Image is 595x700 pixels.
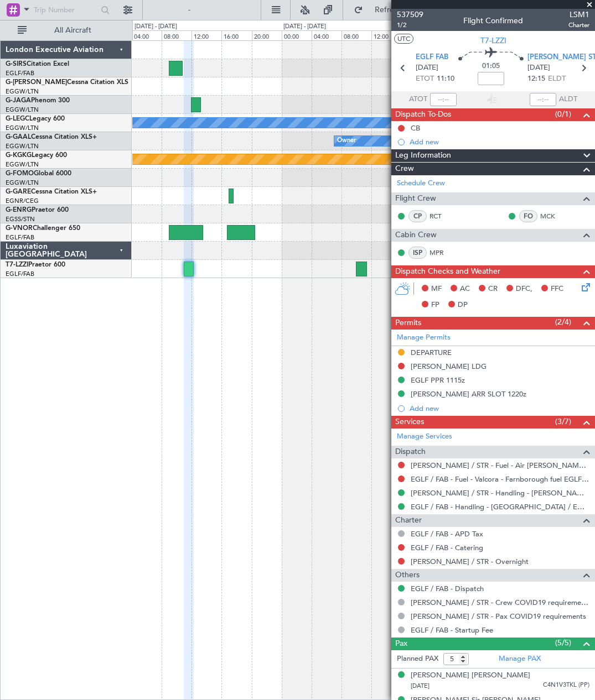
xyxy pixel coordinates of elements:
span: 11:10 [437,74,454,85]
a: G-LEGCLegacy 600 [6,116,65,122]
a: EGGW/LTN [6,179,39,187]
span: G-KGKG [6,152,32,159]
span: AC [460,284,470,295]
div: 00:00 [282,30,312,40]
a: EGGW/LTN [6,87,39,96]
a: G-GARECessna Citation XLS+ [6,189,97,195]
span: Charter [568,20,589,30]
span: (2/4) [555,316,571,328]
span: [DATE] [411,682,430,690]
span: G-ENRG [6,207,32,213]
input: Trip Number [34,2,97,18]
span: Permits [395,317,421,330]
span: 12:15 [527,74,545,85]
div: 16:00 [221,30,251,40]
span: ALDT [559,94,577,105]
span: ATOT [409,94,427,105]
div: 04:00 [132,30,162,40]
a: MPR [430,248,454,258]
span: 537509 [397,9,423,20]
span: FP [431,300,439,311]
div: 08:00 [342,30,371,40]
span: G-LEGC [6,116,29,122]
a: EGLF / FAB - Dispatch [411,584,484,593]
div: [PERSON_NAME] LDG [411,362,487,371]
div: 12:00 [192,30,221,40]
span: G-GAAL [6,134,31,140]
span: Refresh [365,6,412,14]
div: EGLF PPR 1115z [411,375,465,385]
div: CB [411,123,420,133]
div: Add new [410,137,589,147]
span: Charter [395,514,422,527]
a: T7-LZZIPraetor 600 [6,262,65,268]
div: [PERSON_NAME] [PERSON_NAME] [411,670,530,681]
button: Refresh [349,1,415,19]
a: EGGW/LTN [6,124,39,132]
a: Manage Permits [397,332,451,343]
div: 04:00 [312,30,342,40]
span: Dispatch To-Dos [395,108,451,121]
span: [DATE] [527,62,550,74]
span: Cabin Crew [395,229,437,242]
a: EGGW/LTN [6,106,39,114]
span: G-GARE [6,189,31,195]
button: All Aircraft [12,22,120,39]
label: Planned PAX [397,654,438,665]
div: 08:00 [162,30,192,40]
span: Others [395,569,420,582]
a: [PERSON_NAME] / STR - Handling - [PERSON_NAME] AVIATION SERVICE [PERSON_NAME] [411,488,589,498]
a: Manage Services [397,431,452,442]
span: Crew [395,163,414,175]
span: G-VNOR [6,225,33,232]
span: All Aircraft [29,27,117,34]
a: G-SIRSCitation Excel [6,61,69,67]
span: G-[PERSON_NAME] [6,79,67,86]
span: G-JAGA [6,97,31,104]
span: DP [458,300,468,311]
a: G-ENRGPraetor 600 [6,207,69,213]
a: MCK [540,211,565,221]
span: T7-LZZI [480,35,506,46]
a: G-GAALCessna Citation XLS+ [6,134,97,140]
a: EGLF/FAB [6,69,34,77]
a: RCT [430,211,454,221]
div: [DATE] - [DATE] [134,22,177,32]
a: EGLF / FAB - Handling - [GEOGRAPHIC_DATA] / EGLF / FAB [411,502,589,511]
span: ETOT [416,74,434,85]
div: 12:00 [371,30,401,40]
a: [PERSON_NAME] / STR - Overnight [411,557,529,566]
a: EGLF / FAB - Startup Fee [411,625,493,635]
span: (3/7) [555,416,571,427]
a: G-[PERSON_NAME]Cessna Citation XLS [6,79,128,86]
span: CR [488,284,498,295]
span: T7-LZZI [6,262,28,268]
a: Manage PAX [499,654,541,665]
span: Dispatch [395,446,426,458]
a: [PERSON_NAME] / STR - Crew COVID19 requirements [411,598,589,607]
span: DFC, [516,284,532,295]
span: Flight Crew [395,192,436,205]
a: G-FOMOGlobal 6000 [6,170,71,177]
div: CP [408,210,427,222]
span: (5/5) [555,637,571,649]
span: (0/1) [555,108,571,120]
span: G-SIRS [6,61,27,67]
a: EGLF / FAB - APD Tax [411,529,483,539]
a: [PERSON_NAME] / STR - Fuel - Air [PERSON_NAME] / STR [411,461,589,470]
a: EGLF / FAB - Catering [411,543,483,552]
span: Services [395,416,424,429]
a: EGGW/LTN [6,160,39,169]
div: Add new [410,404,589,413]
div: Flight Confirmed [463,15,523,27]
input: --:-- [430,93,457,106]
a: EGNR/CEG [6,197,39,205]
div: ISP [408,247,427,259]
span: Dispatch Checks and Weather [395,265,500,278]
span: [DATE] [416,62,438,74]
span: FFC [551,284,563,295]
div: 20:00 [252,30,282,40]
a: EGGW/LTN [6,142,39,150]
a: G-JAGAPhenom 300 [6,97,70,104]
a: EGSS/STN [6,215,35,223]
